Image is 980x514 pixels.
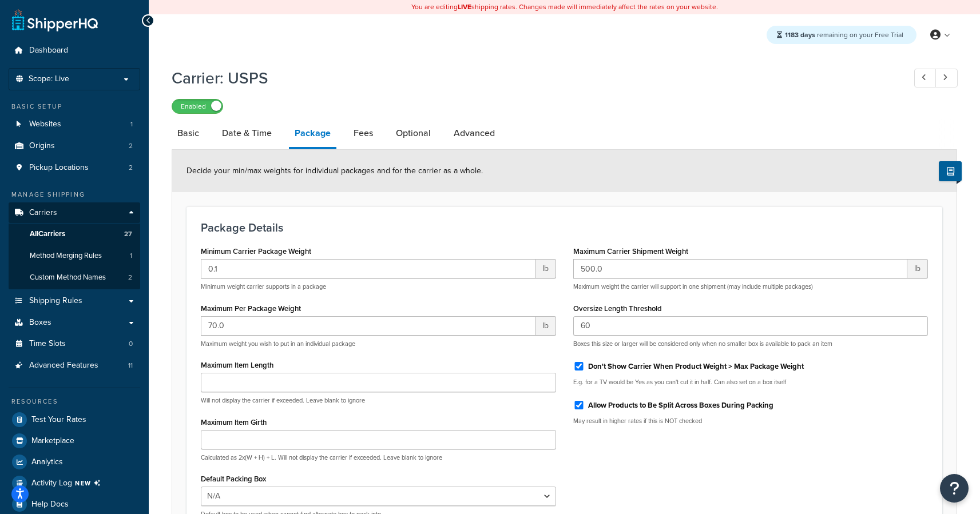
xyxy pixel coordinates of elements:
[31,415,86,425] span: Test Your Rates
[129,141,133,151] span: 2
[9,355,140,376] li: Advanced Features
[128,361,133,370] span: 11
[29,46,68,55] span: Dashboard
[9,290,140,312] a: Shipping Rules
[124,229,132,239] span: 27
[29,318,51,328] span: Boxes
[9,452,140,472] a: Analytics
[201,304,301,313] label: Maximum Per Package Weight
[29,141,55,151] span: Origins
[129,339,133,349] span: 0
[940,474,969,503] button: Open Resource Center
[289,119,336,149] a: Package
[390,119,437,147] a: Optional
[201,418,267,427] label: Maximum Item Girth
[9,333,140,354] a: Time Slots0
[9,473,140,493] a: Activity LogNEW
[9,397,140,407] div: Resources
[9,333,140,354] li: Time Slots
[9,114,140,135] a: Websites1
[30,273,106,282] span: Custom Method Names
[9,224,140,245] a: AllCarriers27
[785,30,903,40] span: remaining on your Free Trial
[9,355,140,376] a: Advanced Features11
[9,136,140,157] a: Origins2
[201,475,266,483] label: Default Packing Box
[939,161,962,181] button: Show Help Docs
[588,361,804,372] label: Don't Show Carrier When Product Weight > Max Package Weight
[201,221,928,234] h3: Package Details
[9,102,140,111] div: Basic Setup
[29,74,69,84] span: Scope: Live
[216,119,277,147] a: Date & Time
[9,202,140,289] li: Carriers
[172,119,205,147] a: Basic
[9,473,140,493] li: [object Object]
[130,251,132,261] span: 1
[914,69,937,87] a: Previous Record
[29,119,61,129] span: Websites
[201,453,556,462] p: Calculated as 2x(W + H) + L. Will not display the carrier if exceeded. Leave blank to ignore
[172,67,893,89] h1: Carrier: USPS
[201,361,273,369] label: Maximum Item Length
[348,119,379,147] a: Fees
[9,245,140,266] li: Method Merging Rules
[9,136,140,157] li: Origins
[9,245,140,266] a: Method Merging Rules1
[201,396,556,405] p: Will not display the carrier if exceeded. Leave blank to ignore
[573,304,662,313] label: Oversize Length Threshold
[29,361,98,370] span: Advanced Features
[30,251,102,261] span: Method Merging Rules
[9,312,140,333] a: Boxes
[129,163,133,173] span: 2
[458,2,471,12] b: LIVE
[187,165,483,177] span: Decide your min/max weights for individual packages and for the carrier as a whole.
[31,500,69,509] span: Help Docs
[535,316,556,336] span: lb
[128,273,132,282] span: 2
[448,119,501,147] a: Advanced
[9,157,140,178] a: Pickup Locations2
[29,163,89,173] span: Pickup Locations
[130,119,133,129] span: 1
[29,339,66,349] span: Time Slots
[31,436,74,446] span: Marketplace
[785,30,815,40] strong: 1183 days
[573,340,929,348] p: Boxes this size or larger will be considered only when no smaller box is available to pack an item
[907,259,928,278] span: lb
[9,190,140,200] div: Manage Shipping
[573,282,929,291] p: Maximum weight the carrier will support in one shipment (may include multiple packages)
[9,409,140,430] a: Test Your Rates
[201,340,556,348] p: Maximum weight you wish to put in an individual package
[9,431,140,451] a: Marketplace
[29,208,57,218] span: Carriers
[201,282,556,291] p: Minimum weight carrier supports in a package
[172,99,223,113] label: Enabled
[29,296,82,306] span: Shipping Rules
[935,69,958,87] a: Next Record
[573,417,929,425] p: May result in higher rates if this is NOT checked
[9,40,140,61] a: Dashboard
[201,247,311,256] label: Minimum Carrier Package Weight
[535,259,556,278] span: lb
[9,267,140,288] a: Custom Method Names2
[9,267,140,288] li: Custom Method Names
[9,157,140,178] li: Pickup Locations
[9,114,140,135] li: Websites
[588,400,773,411] label: Allow Products to Be Split Across Boxes During Packing
[30,229,65,239] span: All Carriers
[573,247,688,256] label: Maximum Carrier Shipment Weight
[9,202,140,224] a: Carriers
[573,378,929,387] p: E.g. for a TV would be Yes as you can't cut it in half. Can also set on a box itself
